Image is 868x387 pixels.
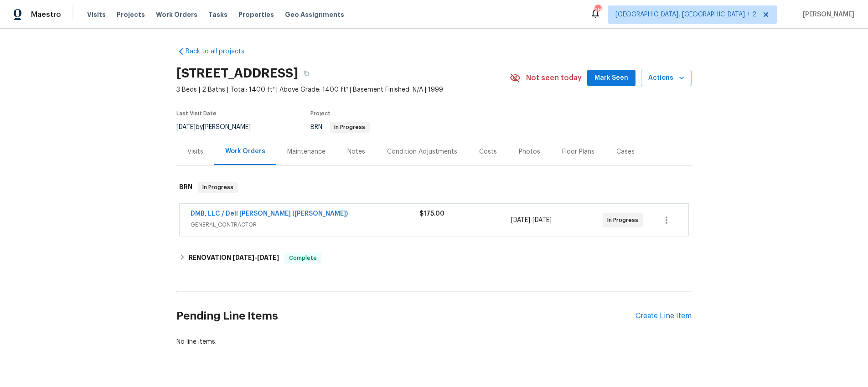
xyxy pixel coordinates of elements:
[187,147,203,156] div: Visits
[479,147,497,156] div: Costs
[285,10,344,19] span: Geo Assignments
[616,147,635,156] div: Cases
[225,147,265,156] div: Work Orders
[208,11,227,18] span: Tasks
[532,217,552,223] span: [DATE]
[232,254,254,261] span: [DATE]
[87,10,106,19] span: Visits
[635,312,692,320] div: Create Line Item
[176,47,264,56] a: Back to all projects
[199,183,237,192] span: In Progress
[287,147,325,156] div: Maintenance
[562,147,594,156] div: Floor Plans
[594,72,628,84] span: Mark Seen
[519,147,540,156] div: Photos
[526,73,582,83] span: Not seen today
[191,220,419,229] span: GENERAL_CONTRACTOR
[189,253,279,263] h6: RENOVATION
[387,147,457,156] div: Condition Adjustments
[176,69,298,78] h2: [STREET_ADDRESS]
[607,216,642,225] span: In Progress
[257,254,279,261] span: [DATE]
[648,72,684,84] span: Actions
[587,70,635,87] button: Mark Seen
[347,147,365,156] div: Notes
[285,253,320,263] span: Complete
[117,10,145,19] span: Projects
[156,10,197,19] span: Work Orders
[232,254,279,261] span: -
[191,211,348,217] a: DMB, LLC / Dell [PERSON_NAME] ([PERSON_NAME])
[176,173,692,202] div: BRN In Progress
[298,65,315,82] button: Copy Address
[511,216,552,225] span: -
[176,124,196,130] span: [DATE]
[176,122,262,133] div: by [PERSON_NAME]
[594,5,601,15] div: 26
[176,295,635,337] h2: Pending Line Items
[310,111,331,116] span: Project
[615,10,756,19] span: [GEOGRAPHIC_DATA], [GEOGRAPHIC_DATA] + 2
[176,85,510,94] span: 3 Beds | 2 Baths | Total: 1400 ft² | Above Grade: 1400 ft² | Basement Finished: N/A | 1999
[176,247,692,269] div: RENOVATION [DATE]-[DATE]Complete
[511,217,530,223] span: [DATE]
[176,337,692,346] div: No line items.
[799,10,854,19] span: [PERSON_NAME]
[238,10,274,19] span: Properties
[179,182,192,193] h6: BRN
[641,70,692,87] button: Actions
[331,124,369,130] span: In Progress
[176,111,217,116] span: Last Visit Date
[31,10,61,19] span: Maestro
[419,211,444,217] span: $175.00
[310,124,370,130] span: BRN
